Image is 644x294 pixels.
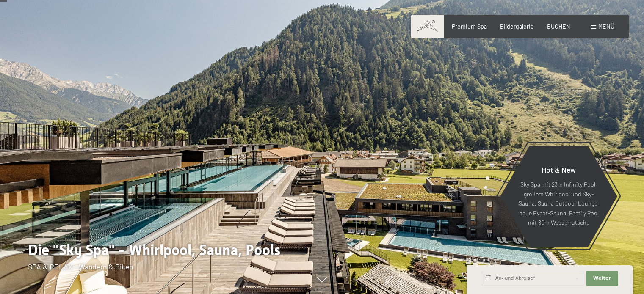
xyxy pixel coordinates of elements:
p: Sky Spa mit 23m Infinity Pool, großem Whirlpool und Sky-Sauna, Sauna Outdoor Lounge, neue Event-S... [518,180,599,228]
a: Bildergalerie [500,23,534,30]
a: Premium Spa [452,23,487,30]
span: Weiter [593,275,611,282]
span: Schnellanfrage [467,257,499,262]
a: BUCHEN [547,23,570,30]
button: Weiter [586,271,618,286]
span: Menü [598,23,614,30]
span: Hot & New [542,165,576,174]
a: Hot & New Sky Spa mit 23m Infinity Pool, großem Whirlpool und Sky-Sauna, Sauna Outdoor Lounge, ne... [500,145,618,247]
